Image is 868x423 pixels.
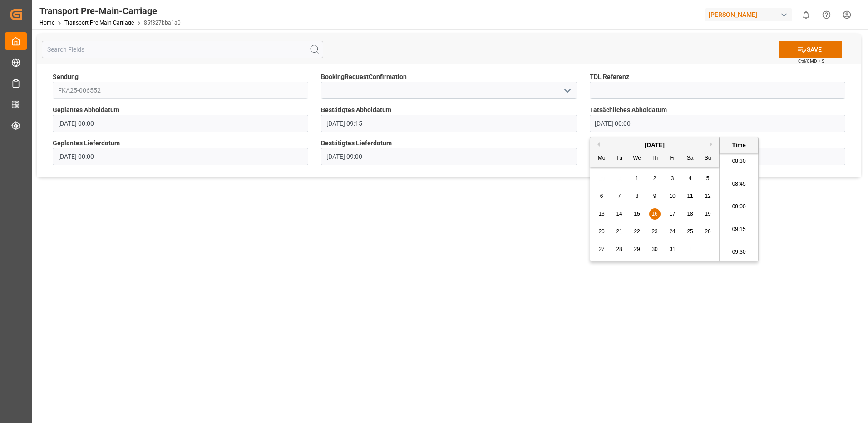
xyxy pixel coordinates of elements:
[598,211,604,217] span: 13
[669,211,675,217] span: 17
[649,226,661,237] div: Choose Thursday, October 23rd, 2025
[702,226,714,237] div: Choose Sunday, October 26th, 2025
[667,244,678,255] div: Choose Friday, October 31st, 2025
[53,138,120,148] span: Geplantes Lieferdatum
[631,244,643,255] div: Choose Wednesday, October 29th, 2025
[634,246,640,252] span: 29
[600,193,603,199] span: 6
[636,175,639,182] span: 1
[616,246,622,252] span: 28
[321,138,392,148] span: Bestätigtes Lieferdatum
[702,191,714,202] div: Choose Sunday, October 12th, 2025
[618,193,621,199] span: 7
[593,170,717,258] div: month 2025-10
[687,211,693,217] span: 18
[590,105,667,115] span: Tatsächliches Abholdatum
[651,246,657,252] span: 30
[64,20,134,26] a: Transport Pre-Main-Carriage
[779,41,842,58] button: SAVE
[706,175,710,182] span: 5
[702,153,714,164] div: Su
[596,191,607,202] div: Choose Monday, October 6th, 2025
[596,244,607,255] div: Choose Monday, October 27th, 2025
[705,193,710,199] span: 12
[590,141,719,150] div: [DATE]
[321,105,391,115] span: Bestätigtes Abholdatum
[631,226,643,237] div: Choose Wednesday, October 22nd, 2025
[653,175,656,182] span: 2
[631,153,643,164] div: We
[705,211,710,217] span: 19
[53,148,308,165] input: DD.MM.YYYY HH:MM
[649,153,661,164] div: Th
[53,115,308,132] input: DD.MM.YYYY HH:MM
[671,175,674,182] span: 3
[685,208,696,220] div: Choose Saturday, October 18th, 2025
[53,105,119,115] span: Geplantes Abholdatum
[636,193,639,199] span: 8
[39,20,54,26] a: Home
[651,228,657,235] span: 23
[649,191,661,202] div: Choose Thursday, October 9th, 2025
[53,72,79,82] span: Sendung
[614,191,625,202] div: Choose Tuesday, October 7th, 2025
[614,244,625,255] div: Choose Tuesday, October 28th, 2025
[687,193,693,199] span: 11
[816,5,837,25] button: Help Center
[669,193,675,199] span: 10
[720,173,758,196] li: 08:45
[705,6,796,23] button: [PERSON_NAME]
[596,226,607,237] div: Choose Monday, October 20th, 2025
[720,218,758,241] li: 09:15
[39,4,181,18] div: Transport Pre-Main-Carriage
[796,5,816,25] button: show 0 new notifications
[685,153,696,164] div: Sa
[685,173,696,184] div: Choose Saturday, October 4th, 2025
[321,148,577,165] input: DD.MM.YYYY HH:MM
[649,173,661,184] div: Choose Thursday, October 2nd, 2025
[685,226,696,237] div: Choose Saturday, October 25th, 2025
[667,173,678,184] div: Choose Friday, October 3rd, 2025
[595,142,600,147] button: Previous Month
[634,211,640,217] span: 15
[702,208,714,220] div: Choose Sunday, October 19th, 2025
[598,228,604,235] span: 20
[649,244,661,255] div: Choose Thursday, October 30th, 2025
[614,153,625,164] div: Tu
[705,8,792,21] div: [PERSON_NAME]
[702,173,714,184] div: Choose Sunday, October 5th, 2025
[687,228,693,235] span: 25
[685,191,696,202] div: Choose Saturday, October 11th, 2025
[590,72,629,82] span: TDL Referenz
[720,196,758,218] li: 09:00
[667,226,678,237] div: Choose Friday, October 24th, 2025
[651,211,657,217] span: 16
[689,175,692,182] span: 4
[616,228,622,235] span: 21
[598,246,604,252] span: 27
[560,84,573,98] button: open menu
[634,228,640,235] span: 22
[667,153,678,164] div: Fr
[614,208,625,220] div: Choose Tuesday, October 14th, 2025
[631,173,643,184] div: Choose Wednesday, October 1st, 2025
[720,150,758,173] li: 08:30
[321,115,577,132] input: DD.MM.YYYY HH:MM
[631,208,643,220] div: Choose Wednesday, October 15th, 2025
[710,142,715,147] button: Next Month
[596,208,607,220] div: Choose Monday, October 13th, 2025
[614,226,625,237] div: Choose Tuesday, October 21st, 2025
[321,72,407,82] span: BookingRequestConfirmation
[590,115,845,132] input: DD.MM.YYYY HH:MM
[42,41,323,58] input: Search Fields
[669,246,675,252] span: 31
[722,141,756,150] div: Time
[705,228,710,235] span: 26
[720,241,758,264] li: 09:30
[653,193,656,199] span: 9
[631,191,643,202] div: Choose Wednesday, October 8th, 2025
[649,208,661,220] div: Choose Thursday, October 16th, 2025
[667,208,678,220] div: Choose Friday, October 17th, 2025
[667,191,678,202] div: Choose Friday, October 10th, 2025
[669,228,675,235] span: 24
